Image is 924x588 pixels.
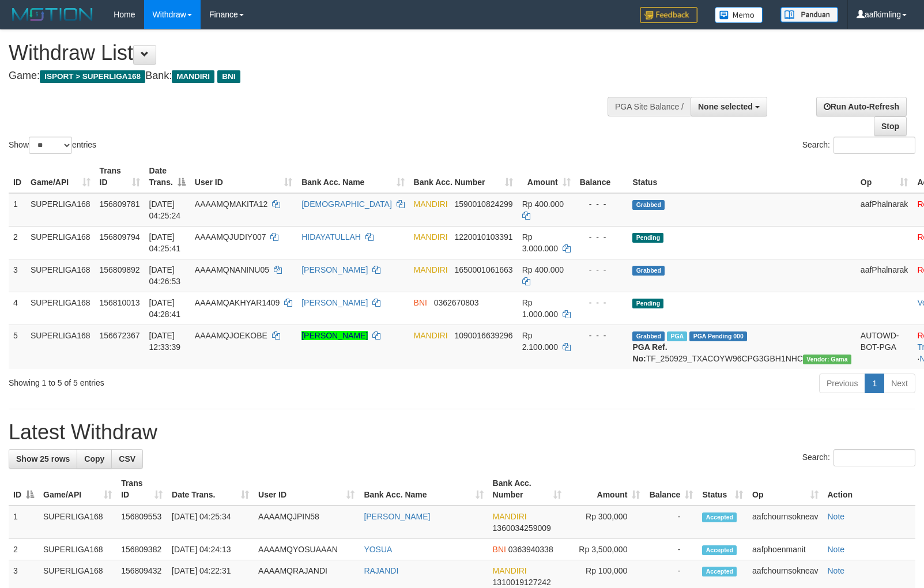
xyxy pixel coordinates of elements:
[364,512,430,521] a: [PERSON_NAME]
[493,512,527,521] span: MANDIRI
[39,539,116,560] td: SUPERLIGA168
[149,331,181,352] span: [DATE] 12:33:39
[172,70,214,83] span: MANDIRI
[823,473,916,506] th: Action
[301,232,361,242] a: HIDAYATULLAH
[493,523,551,533] span: Copy 1360034259009 to clipboard
[195,265,269,274] span: AAAAMQNANINU05
[856,193,913,227] td: aafPhalnarak
[9,226,26,259] td: 2
[9,259,26,292] td: 3
[884,374,915,393] a: Next
[780,7,838,22] img: panduan.png
[803,355,851,364] span: Vendor URL: https://trx31.1velocity.biz
[632,266,665,276] span: Grabbed
[522,199,564,209] span: Rp 400.000
[508,545,553,554] span: Copy 0363940338 to clipboard
[9,42,605,65] h1: Withdraw List
[689,331,747,341] span: PGA Pending
[874,116,907,136] a: Stop
[301,298,368,307] a: [PERSON_NAME]
[9,6,96,23] img: MOTION_logo.png
[628,160,855,193] th: Status
[9,137,96,154] label: Show entries
[608,97,691,116] div: PGA Site Balance /
[301,331,368,340] a: [PERSON_NAME]
[254,473,359,506] th: User ID: activate to sort column ascending
[488,473,566,506] th: Bank Acc. Number: activate to sort column ascending
[580,231,624,243] div: - - -
[95,160,145,193] th: Trans ID: activate to sort column ascending
[301,199,392,209] a: [DEMOGRAPHIC_DATA]
[522,298,558,319] span: Rp 1.000.000
[100,265,140,274] span: 156809892
[100,199,140,209] span: 156809781
[16,454,70,463] span: Show 25 rows
[434,298,479,307] span: Copy 0362670803 to clipboard
[748,539,823,560] td: aafphoenmanit
[414,232,448,242] span: MANDIRI
[9,473,39,506] th: ID: activate to sort column descending
[297,160,409,193] th: Bank Acc. Name: activate to sort column ascending
[580,330,624,341] div: - - -
[493,578,551,587] span: Copy 1310019127242 to clipboard
[644,506,697,539] td: -
[145,160,190,193] th: Date Trans.: activate to sort column descending
[691,97,767,116] button: None selected
[100,331,140,340] span: 156672367
[111,449,143,469] a: CSV
[640,7,697,23] img: Feedback.jpg
[40,70,145,83] span: ISPORT > SUPERLIGA168
[149,199,181,220] span: [DATE] 04:25:24
[167,473,254,506] th: Date Trans.: activate to sort column ascending
[26,193,95,227] td: SUPERLIGA168
[116,473,167,506] th: Trans ID: activate to sort column ascending
[9,193,26,227] td: 1
[149,298,181,319] span: [DATE] 04:28:41
[359,473,488,506] th: Bank Acc. Name: activate to sort column ascending
[566,506,645,539] td: Rp 300,000
[522,265,564,274] span: Rp 400.000
[29,137,72,154] select: Showentries
[632,342,667,363] b: PGA Ref. No:
[632,299,663,308] span: Pending
[518,160,575,193] th: Amount: activate to sort column ascending
[414,199,448,209] span: MANDIRI
[190,160,297,193] th: User ID: activate to sort column ascending
[409,160,518,193] th: Bank Acc. Number: activate to sort column ascending
[414,298,427,307] span: BNI
[454,265,512,274] span: Copy 1650001061663 to clipboard
[414,331,448,340] span: MANDIRI
[566,539,645,560] td: Rp 3,500,000
[254,506,359,539] td: AAAAMQJPIN58
[828,545,845,554] a: Note
[522,331,558,352] span: Rp 2.100.000
[632,331,665,341] span: Grabbed
[26,292,95,325] td: SUPERLIGA168
[217,70,240,83] span: BNI
[632,200,665,210] span: Grabbed
[454,199,512,209] span: Copy 1590010824299 to clipboard
[632,233,663,243] span: Pending
[195,331,267,340] span: AAAAMQJOEKOBE
[9,325,26,369] td: 5
[522,232,558,253] span: Rp 3.000.000
[828,512,845,521] a: Note
[802,449,915,466] label: Search:
[9,506,39,539] td: 1
[414,265,448,274] span: MANDIRI
[84,454,104,463] span: Copy
[26,259,95,292] td: SUPERLIGA168
[364,545,392,554] a: YOSUA
[493,545,506,554] span: BNI
[254,539,359,560] td: AAAAMQYOSUAAAN
[9,70,605,82] h4: Game: Bank:
[697,473,748,506] th: Status: activate to sort column ascending
[698,102,753,111] span: None selected
[828,566,845,575] a: Note
[856,160,913,193] th: Op: activate to sort column ascending
[116,539,167,560] td: 156809382
[195,298,280,307] span: AAAAMQAKHYAR1409
[816,97,907,116] a: Run Auto-Refresh
[195,199,268,209] span: AAAAMQMAKITA12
